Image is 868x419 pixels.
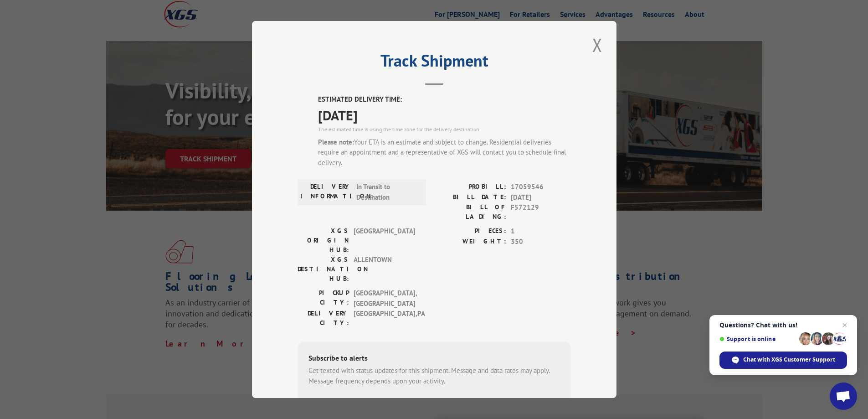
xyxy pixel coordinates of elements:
[434,182,506,192] label: PROBILL:
[298,309,349,328] label: DELIVERY CITY:
[298,226,349,255] label: XGS ORIGIN HUB:
[511,192,571,203] span: [DATE]
[511,182,571,192] span: 17059546
[318,105,571,125] span: [DATE]
[434,226,506,237] label: PIECES:
[434,202,506,222] label: BILL OF LADING:
[308,352,560,366] div: Subscribe to alerts
[318,137,571,168] div: Your ETA is an estimate and subject to change. Residential deliveries require an appointment and ...
[590,32,605,57] button: Close modal
[511,226,571,237] span: 1
[743,356,835,364] span: Chat with XGS Customer Support
[511,237,571,247] span: 350
[300,182,352,202] label: DELIVERY INFORMATION:
[434,237,506,247] label: WEIGHT:
[354,309,415,328] span: [GEOGRAPHIC_DATA] , PA
[719,336,796,342] span: Support is online
[354,226,415,255] span: [GEOGRAPHIC_DATA]
[318,125,571,134] div: The estimated time is using the time zone for the delivery destination.
[719,321,847,329] span: Questions? Chat with us!
[354,255,415,284] span: ALLENTOWN
[356,182,418,202] span: In Transit to Destination
[830,383,857,410] a: Open chat
[318,94,571,105] label: ESTIMATED DELIVERY TIME:
[511,202,571,222] span: F572129
[318,138,354,146] strong: Please note:
[298,255,349,284] label: XGS DESTINATION HUB:
[298,288,349,309] label: PICKUP CITY:
[434,192,506,203] label: BILL DATE:
[298,54,571,72] h2: Track Shipment
[719,352,847,369] span: Chat with XGS Customer Support
[308,366,560,386] div: Get texted with status updates for this shipment. Message and data rates may apply. Message frequ...
[354,288,415,309] span: [GEOGRAPHIC_DATA] , [GEOGRAPHIC_DATA]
